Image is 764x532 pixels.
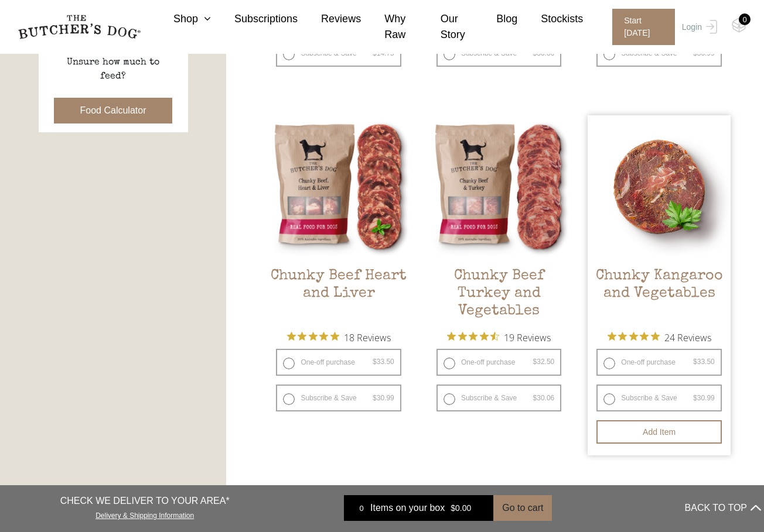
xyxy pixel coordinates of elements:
[428,267,570,322] h2: Chunky Beef Turkey and Vegetables
[373,358,394,366] bdi: 33.50
[693,394,697,402] span: $
[54,98,173,123] button: Food Calculator
[447,328,551,346] button: Rated 4.7 out of 5 stars from 19 reviews. Jump to reviews.
[693,358,697,366] span: $
[344,495,493,521] a: 0 Items on your box $0.00
[287,328,391,346] button: Rated 4.9 out of 5 stars from 18 reviews. Jump to reviews.
[353,502,370,514] div: 0
[493,495,552,521] button: Go to cart
[211,11,298,27] a: Subscriptions
[588,115,730,322] a: Chunky Kangaroo and Vegetables
[298,11,361,27] a: Reviews
[533,358,555,366] bdi: 32.50
[95,509,194,520] a: Delivery & Shipping Information
[417,11,473,43] a: Our Story
[150,11,211,27] a: Shop
[601,9,678,45] a: Start [DATE]
[276,349,401,376] label: One-off purchase
[685,494,761,522] button: BACK TO TOP
[451,503,471,513] bdi: 0.00
[361,11,417,43] a: Why Raw
[664,328,711,346] span: 24 Reviews
[344,328,391,346] span: 18 Reviews
[373,394,377,402] span: $
[504,328,551,346] span: 19 Reviews
[533,394,537,402] span: $
[517,11,583,27] a: Stockists
[693,394,715,402] bdi: 30.99
[473,11,517,27] a: Blog
[267,267,410,322] h2: Chunky Beef Heart and Liver
[267,115,410,322] a: Chunky Beef Heart and LiverChunky Beef Heart and Liver
[373,358,377,366] span: $
[373,394,394,402] bdi: 30.99
[596,349,721,376] label: One-off purchase
[693,358,715,366] bdi: 33.50
[596,385,721,411] label: Subscribe & Save
[428,115,570,258] img: Chunky Beef Turkey and Vegetables
[428,115,570,322] a: Chunky Beef Turkey and VegetablesChunky Beef Turkey and Vegetables
[267,115,410,258] img: Chunky Beef Heart and Liver
[436,349,561,376] label: One-off purchase
[451,503,455,513] span: $
[54,56,172,84] p: Unsure how much to feed?
[732,18,746,33] img: TBD_Cart-Empty.png
[436,385,561,411] label: Subscribe & Save
[60,494,230,508] p: CHECK WE DELIVER TO YOUR AREA*
[533,394,555,402] bdi: 30.06
[276,385,401,411] label: Subscribe & Save
[533,358,537,366] span: $
[596,420,721,444] button: Add item
[370,501,445,515] span: Items on your box
[588,267,730,322] h2: Chunky Kangaroo and Vegetables
[679,9,717,45] a: Login
[608,328,711,346] button: Rated 4.8 out of 5 stars from 24 reviews. Jump to reviews.
[739,13,751,25] div: 0
[612,9,674,45] span: Start [DATE]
